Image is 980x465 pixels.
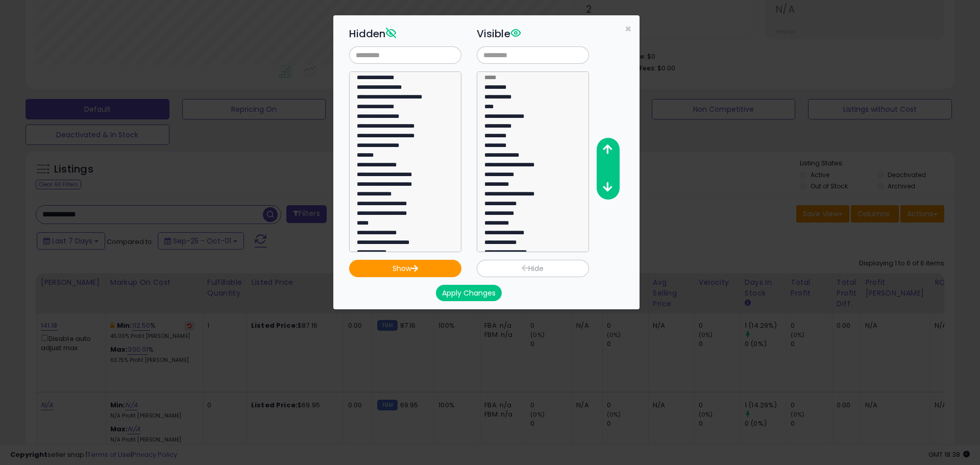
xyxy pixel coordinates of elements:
[349,26,461,41] h3: Hidden
[477,26,589,41] h3: Visible
[349,260,461,277] button: Show
[625,21,631,36] span: ×
[436,285,502,301] button: Apply Changes
[477,260,589,277] button: Hide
